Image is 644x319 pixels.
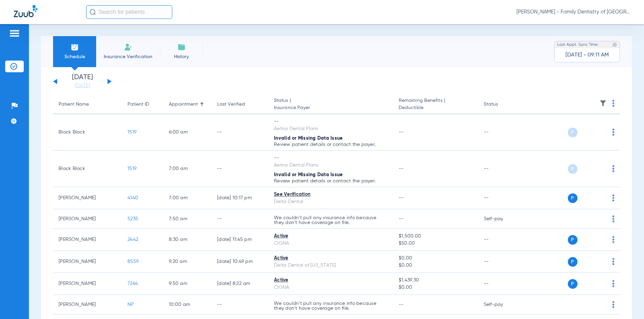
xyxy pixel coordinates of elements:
th: Remaining Benefits | [393,95,478,114]
div: Active [274,277,388,284]
img: x.svg [597,236,604,243]
th: Status | [268,95,393,114]
span: Invalid or Missing Data Issue [274,136,343,141]
span: -- [399,302,404,307]
span: NP [127,302,134,307]
td: -- [212,114,268,151]
td: 10:00 AM [163,295,212,315]
span: P [568,235,577,245]
td: 7:00 AM [163,187,212,209]
div: Delta Dental of [US_STATE] [274,262,388,269]
td: Block Block [53,114,122,151]
td: [DATE] 10:49 PM [212,251,268,273]
a: [DATE] [62,82,103,89]
td: -- [212,295,268,315]
td: 7:00 AM [163,151,212,187]
img: History [177,43,186,51]
td: [DATE] 10:17 PM [212,187,268,209]
img: group-dot-blue.svg [612,215,614,222]
span: 2442 [127,237,138,242]
iframe: Chat Widget [610,286,644,319]
div: See Verification [274,191,388,198]
td: 6:00 AM [163,114,212,151]
div: Appointment [169,101,198,108]
span: $0.00 [399,284,473,291]
td: -- [478,229,525,251]
div: Active [274,233,388,240]
div: -- [274,118,388,125]
div: Patient ID [127,101,158,108]
div: Delta Dental [274,198,388,205]
span: Schedule [58,53,91,60]
img: Zuub Logo [14,5,38,17]
td: 7:50 AM [163,209,212,229]
p: We couldn’t pull any insurance info because they don’t have coverage on file. [274,301,388,311]
td: -- [478,114,525,151]
span: $50.00 [399,240,473,247]
span: Invalid or Missing Data Issue [274,172,343,177]
div: Last Verified [217,101,263,108]
div: CIGNA [274,284,388,291]
input: Search for patients [86,5,172,19]
td: [PERSON_NAME] [53,251,122,273]
img: Search Icon [90,9,96,15]
span: -- [399,195,404,200]
td: -- [212,151,268,187]
div: Patient Name [59,101,116,108]
div: -- [274,155,388,162]
img: x.svg [597,301,604,308]
img: group-dot-blue.svg [612,129,614,136]
p: Review patient details or contact the payer. [274,142,388,147]
span: 7264 [127,281,138,286]
span: P [568,193,577,203]
td: [PERSON_NAME] [53,229,122,251]
div: Aetna Dental Plans [274,162,388,169]
div: CIGNA [274,240,388,247]
div: Patient Name [59,101,89,108]
span: $0.00 [399,262,473,269]
img: Manual Insurance Verification [124,43,132,51]
span: [DATE] - 09:11 AM [565,52,609,59]
div: Last Verified [217,101,245,108]
span: P [568,279,577,289]
span: 1519 [127,130,136,135]
img: x.svg [597,215,604,222]
span: P [568,164,577,174]
img: x.svg [597,129,604,136]
span: $1,439.30 [399,277,473,284]
td: [PERSON_NAME] [53,273,122,295]
img: filter.svg [600,100,606,107]
span: 4140 [127,195,138,200]
span: 8559 [127,259,139,264]
span: 1519 [127,166,136,171]
img: x.svg [597,194,604,201]
span: -- [399,166,404,171]
img: group-dot-blue.svg [612,194,614,201]
span: Last Appt. Sync Time: [557,41,599,48]
td: Self-pay [478,209,525,229]
td: -- [212,209,268,229]
span: History [165,53,198,60]
th: Status [478,95,525,114]
div: Patient ID [127,101,149,108]
li: [DATE] [62,74,103,89]
div: Active [274,255,388,262]
img: x.svg [597,258,604,265]
img: group-dot-blue.svg [612,165,614,172]
span: P [568,257,577,267]
td: 9:50 AM [163,273,212,295]
img: group-dot-blue.svg [612,100,614,107]
p: We couldn’t pull any insurance info because they don’t have coverage on file. [274,215,388,225]
td: [PERSON_NAME] [53,295,122,315]
td: Self-pay [478,295,525,315]
span: Insurance Payer [274,104,388,111]
td: 9:20 AM [163,251,212,273]
img: group-dot-blue.svg [612,236,614,243]
span: Insurance Verification [101,53,155,60]
td: [PERSON_NAME] [53,187,122,209]
span: [PERSON_NAME] - Family Dentistry of [GEOGRAPHIC_DATA] [517,9,630,15]
img: group-dot-blue.svg [612,258,614,265]
span: $1,500.00 [399,233,473,240]
div: Aetna Dental Plans [274,125,388,132]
